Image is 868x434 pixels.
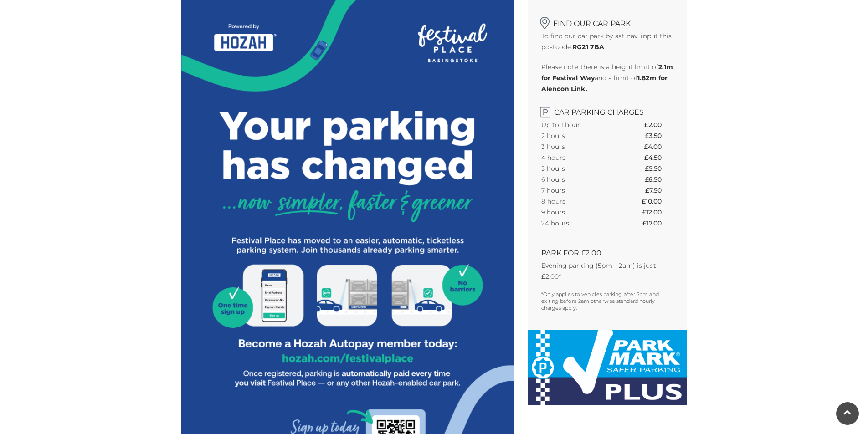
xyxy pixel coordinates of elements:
[645,163,673,174] th: £5.50
[644,152,673,163] th: £4.50
[644,141,673,152] th: £4.00
[541,218,614,229] th: 24 hours
[541,163,614,174] th: 5 hours
[541,14,673,28] h2: Find our car park
[541,103,673,117] h2: Car Parking Charges
[541,141,614,152] th: 3 hours
[541,249,673,257] h2: PARK FOR £2.00
[541,152,614,163] th: 4 hours
[645,185,673,196] th: £7.50
[541,130,614,141] th: 2 hours
[645,174,673,185] th: £6.50
[572,43,604,51] strong: RG21 7BA
[642,218,673,229] th: £17.00
[645,130,673,141] th: £3.50
[541,291,673,311] p: *Only applies to vehicles parking after 5pm and exiting before 2am otherwise standard hourly char...
[541,207,614,218] th: 9 hours
[541,196,614,207] th: 8 hours
[541,61,673,94] p: Please note there is a height limit of and a limit of
[642,196,673,207] th: £10.00
[644,119,673,130] th: £2.00
[541,174,614,185] th: 6 hours
[541,119,614,130] th: Up to 1 hour
[541,260,673,282] p: Evening parking (5pm - 2am) is just £2.00*
[642,207,673,218] th: £12.00
[528,330,687,405] img: Park-Mark-Plus-LG.jpeg
[541,185,614,196] th: 7 hours
[541,31,673,52] p: To find our car park by sat nav, input this postcode:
